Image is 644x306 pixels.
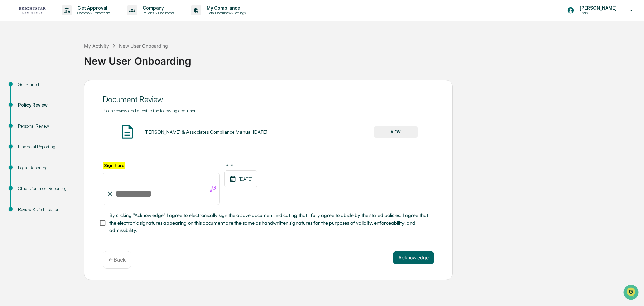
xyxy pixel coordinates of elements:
p: Content & Transactions [72,11,114,15]
span: Pylon [67,114,81,119]
span: Preclearance [13,85,43,91]
p: [PERSON_NAME] [574,5,620,11]
a: 🗄️Attestations [46,82,86,94]
a: 🖐️Preclearance [4,82,46,94]
div: Other Common Reporting [18,185,73,192]
p: Company [137,5,177,11]
div: [DATE] [224,170,257,187]
div: Legal Reporting [18,164,73,171]
p: My Compliance [201,5,249,11]
button: VIEW [374,126,418,138]
div: New User Onboarding [119,43,168,49]
button: Start new chat [114,53,122,61]
span: Please review and attest to the following document. [103,108,199,113]
div: Personal Review [18,123,73,130]
img: 1746055101610-c473b297-6a78-478c-a979-82029cc54cd1 [7,51,19,63]
p: ← Back [108,257,126,263]
div: Get Started [18,81,73,88]
p: Data, Deadlines & Settings [201,11,249,15]
iframe: Open customer support [623,284,641,302]
span: Data Lookup [13,97,42,104]
div: [PERSON_NAME] & Associates Compliance Manual [DATE] [144,129,267,135]
div: Policy Review [18,102,73,109]
label: Sign here [103,162,125,169]
button: Acknowledge [393,251,434,264]
div: 🗄️ [49,85,54,91]
p: Get Approval [72,5,114,11]
div: We're available if you need us! [23,58,85,63]
div: Document Review [103,95,434,104]
a: Powered byPylon [47,114,81,119]
p: Users [574,11,620,15]
img: Document Icon [119,123,136,140]
label: Date [224,162,257,167]
p: Policies & Documents [137,11,177,15]
span: By clicking "Acknowledge" I agree to electronically sign the above document, indicating that I fu... [109,212,429,234]
p: How can we help? [7,14,122,25]
div: New User Onboarding [84,50,641,67]
div: Review & Certification [18,206,73,213]
div: Start new chat [23,51,110,58]
div: 🔎 [7,98,12,103]
a: 🔎Data Lookup [4,95,45,107]
div: Financial Reporting [18,143,73,150]
span: Attestations [55,85,83,91]
img: logo [16,7,48,14]
div: My Activity [84,43,109,49]
div: 🖐️ [7,85,12,91]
